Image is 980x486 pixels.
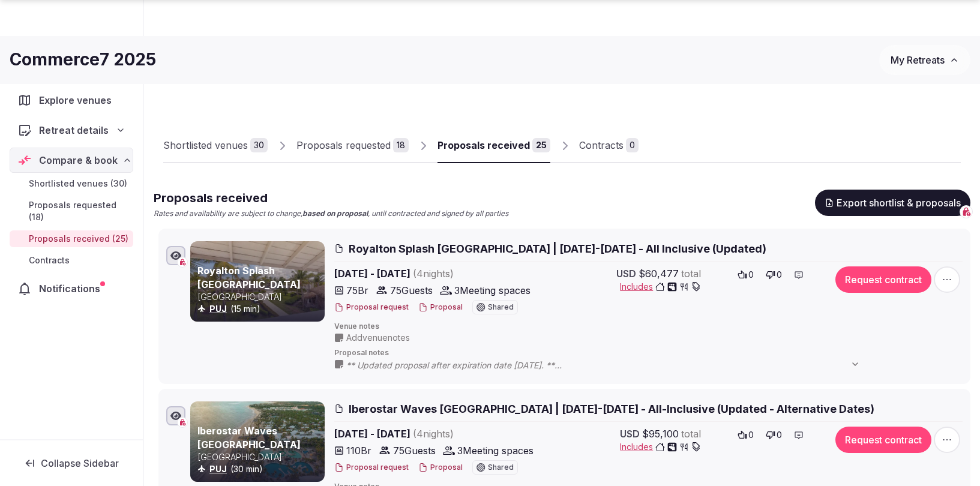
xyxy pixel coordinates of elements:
[639,266,679,281] span: $60,477
[39,123,109,137] span: Retreat details
[302,209,368,218] strong: based on proposal
[197,291,322,303] p: [GEOGRAPHIC_DATA]
[163,138,248,152] div: Shortlisted venues
[835,427,931,453] button: Request contract
[393,443,436,458] span: 75 Guests
[346,443,371,458] span: 110 Br
[334,348,963,358] span: Proposal notes
[334,322,963,332] span: Venue notes
[10,175,133,192] a: Shortlisted venues (30)
[762,266,786,283] button: 0
[762,427,786,443] button: 0
[10,276,133,301] a: Notifications
[891,54,945,66] span: My Retreats
[154,190,508,206] h2: Proposals received
[437,128,550,163] a: Proposals received25
[579,128,639,163] a: Contracts0
[197,303,322,315] div: (15 min)
[390,283,433,298] span: 75 Guests
[835,266,931,293] button: Request contract
[681,266,701,281] span: total
[334,266,546,281] span: [DATE] - [DATE]
[29,199,128,223] span: Proposals requested (18)
[154,209,508,219] p: Rates and availability are subject to change, , until contracted and signed by all parties
[39,153,118,167] span: Compare & book
[620,281,701,293] button: Includes
[418,302,463,313] button: Proposal
[734,266,757,283] button: 0
[296,138,391,152] div: Proposals requested
[197,463,322,475] div: (30 min)
[748,429,754,441] span: 0
[777,429,782,441] span: 0
[10,450,133,476] button: Collapse Sidebar
[454,283,531,298] span: 3 Meeting spaces
[457,443,534,458] span: 3 Meeting spaces
[197,265,301,290] a: Royalton Splash [GEOGRAPHIC_DATA]
[334,302,409,313] button: Proposal request
[10,252,133,269] a: Contracts
[579,138,624,152] div: Contracts
[163,128,268,163] a: Shortlisted venues30
[334,427,546,441] span: [DATE] - [DATE]
[10,48,156,71] h1: Commerce7 2025
[29,178,127,190] span: Shortlisted venues (30)
[815,190,970,216] button: Export shortlist & proposals
[296,128,409,163] a: Proposals requested18
[620,441,701,453] button: Includes
[437,138,530,152] div: Proposals received
[488,304,514,311] span: Shared
[349,401,874,416] span: Iberostar Waves [GEOGRAPHIC_DATA] | [DATE]-[DATE] - All-Inclusive (Updated - Alternative Dates)
[642,427,679,441] span: $95,100
[393,138,409,152] div: 18
[349,241,766,256] span: Royalton Splash [GEOGRAPHIC_DATA] | [DATE]-[DATE] - All Inclusive (Updated)
[620,427,640,441] span: USD
[39,281,105,296] span: Notifications
[334,463,409,473] button: Proposal request
[734,427,757,443] button: 0
[413,428,454,440] span: ( 4 night s )
[346,359,872,371] span: ** Updated proposal after expiration date [DATE]. ** ALL-INCLUSIVE RATE INCLUSIONS • Luxurious ac...
[209,464,227,474] a: PUJ
[197,451,322,463] p: [GEOGRAPHIC_DATA]
[197,425,301,450] a: Iberostar Waves [GEOGRAPHIC_DATA]
[626,138,639,152] div: 0
[748,269,754,281] span: 0
[29,254,70,266] span: Contracts
[346,332,410,344] span: Add venue notes
[777,269,782,281] span: 0
[209,303,227,315] button: PUJ
[681,427,701,441] span: total
[413,268,454,280] span: ( 4 night s )
[250,138,268,152] div: 30
[488,464,514,471] span: Shared
[29,233,128,245] span: Proposals received (25)
[10,197,133,226] a: Proposals requested (18)
[10,88,133,113] a: Explore venues
[10,230,133,247] a: Proposals received (25)
[39,93,116,107] span: Explore venues
[532,138,550,152] div: 25
[346,283,368,298] span: 75 Br
[418,463,463,473] button: Proposal
[209,304,227,314] a: PUJ
[41,457,119,469] span: Collapse Sidebar
[616,266,636,281] span: USD
[209,463,227,475] button: PUJ
[879,45,970,75] button: My Retreats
